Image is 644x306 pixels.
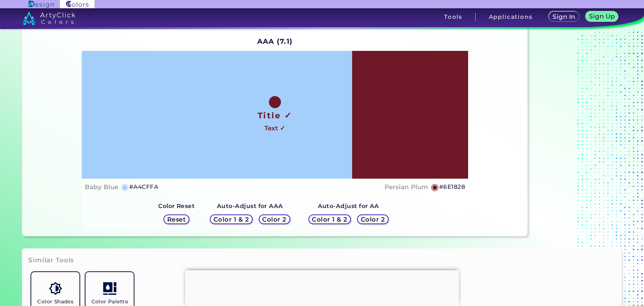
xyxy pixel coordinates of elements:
[360,216,386,222] h5: Color 2
[552,14,576,20] h5: Sign In
[103,282,116,295] img: icon_col_pal_col.svg
[489,14,533,20] h3: Applications
[121,182,129,191] h5: ◉
[254,33,296,49] h2: AAA (7.1)
[444,14,462,20] h3: Tools
[262,216,287,222] h5: Color 2
[23,11,76,25] img: logo_artyclick_colors_white.svg
[49,282,62,295] img: icon_color_shades.svg
[588,13,615,20] h5: Sign Up
[158,202,195,210] strong: Color Reset
[311,216,348,222] h5: Color 1 & 2
[264,123,285,134] h4: Text ✓
[212,216,250,222] h5: Color 1 & 2
[129,182,158,192] h5: #A4CFFA
[85,182,118,193] h4: Baby Blue
[584,11,619,22] a: Sign Up
[431,182,439,191] h5: ◉
[185,270,459,304] iframe: Advertisement
[548,11,580,22] a: Sign In
[29,1,54,8] img: ArtyClick Design logo
[167,216,186,222] h5: Reset
[258,110,292,121] h1: Title ✓
[217,202,283,210] strong: Auto-Adjust for AAA
[385,182,428,193] h4: Persian Plum
[439,182,465,192] h5: #6E1828
[318,202,379,210] strong: Auto-Adjust for AA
